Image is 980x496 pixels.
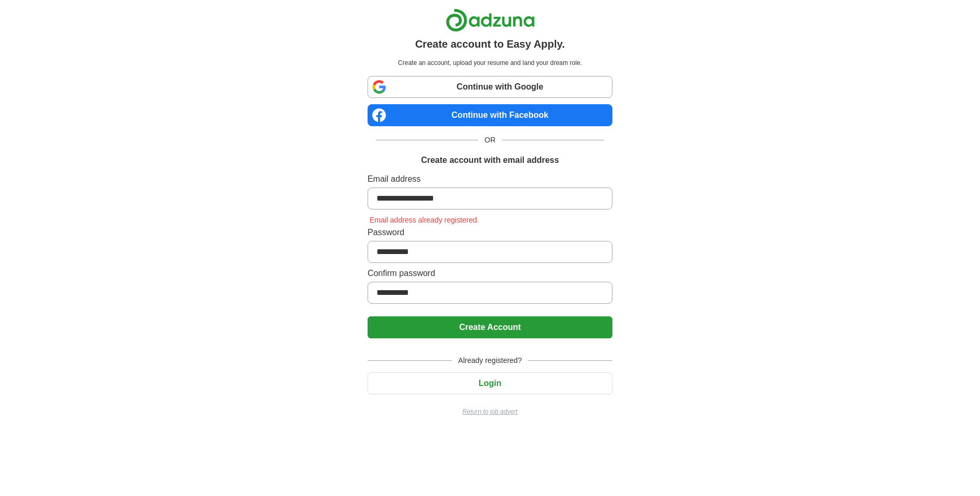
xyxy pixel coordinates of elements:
p: Create an account, upload your resume and land your dream role. [370,58,610,68]
button: Login [368,372,612,394]
span: OR [478,135,502,146]
h1: Create account to Easy Apply. [415,36,565,52]
a: Return to job advert [368,407,612,416]
span: Email address already registered. [368,216,481,224]
a: Continue with Google [368,76,612,98]
a: Continue with Facebook [368,104,612,126]
img: Adzuna logo [446,8,535,32]
h1: Create account with email address [421,154,559,167]
label: Password [368,226,612,239]
label: Confirm password [368,267,612,280]
span: Already registered? [452,355,528,366]
button: Create Account [368,316,612,338]
a: Login [368,379,612,388]
label: Email address [368,173,612,185]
